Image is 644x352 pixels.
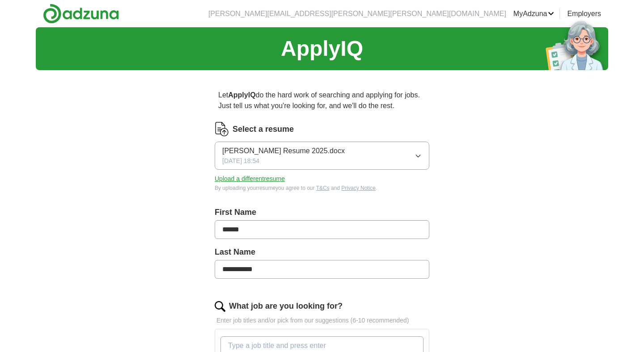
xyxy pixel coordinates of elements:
img: CV Icon [215,122,229,136]
span: [DATE] 18:54 [222,156,259,166]
a: Privacy Notice [341,185,376,191]
p: Enter job titles and/or pick from our suggestions (6-10 recommended) [215,316,429,325]
li: [PERSON_NAME][EMAIL_ADDRESS][PERSON_NAME][PERSON_NAME][DOMAIN_NAME] [208,8,506,19]
strong: ApplyIQ [228,91,255,99]
a: Employers [567,8,601,19]
label: What job are you looking for? [229,300,343,312]
img: Adzuna logo [43,4,119,24]
div: By uploading your resume you agree to our and . [215,184,429,192]
button: [PERSON_NAME] Resume 2025.docx[DATE] 18:54 [215,142,429,170]
p: Let do the hard work of searching and applying for jobs. Just tell us what you're looking for, an... [215,86,429,115]
h1: ApplyIQ [281,33,363,65]
button: Upload a differentresume [215,174,285,184]
a: T&Cs [316,185,330,191]
label: Last Name [215,246,429,258]
a: MyAdzuna [513,8,555,19]
span: [PERSON_NAME] Resume 2025.docx [222,146,345,156]
img: search.png [215,301,225,312]
label: Select a resume [233,123,294,135]
label: First Name [215,206,429,218]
